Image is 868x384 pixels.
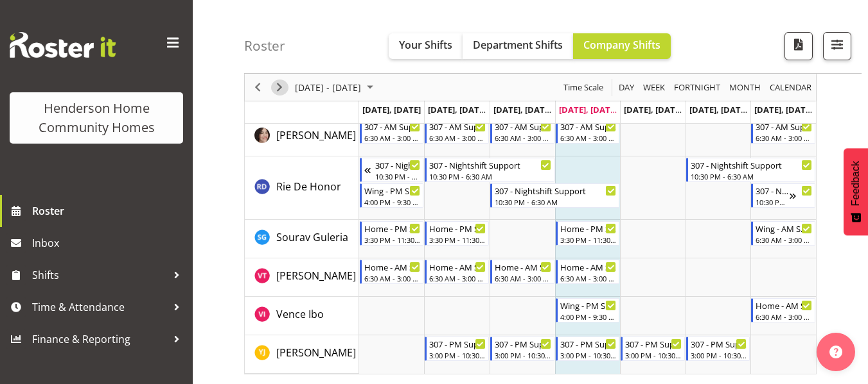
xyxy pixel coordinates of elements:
[556,119,620,144] div: Rachida Ryan"s event - 307 - AM Support Begin From Thursday, August 28, 2025 at 6:30:00 AM GMT+12...
[32,265,167,285] span: Shifts
[375,158,421,171] div: 307 - Nightshift Support
[276,230,348,245] a: Sourav Guleria
[617,79,635,96] span: Day
[22,99,170,137] div: Henderson Home Community Homes
[428,104,486,115] span: [DATE], [DATE]
[276,346,356,360] span: [PERSON_NAME]
[829,346,842,358] img: help-xxl-2.png
[756,312,812,322] div: 6:30 AM - 3:00 PM
[495,184,616,197] div: 307 - Nightshift Support
[689,104,748,115] span: [DATE], [DATE]
[562,79,606,96] button: Time Scale
[463,33,573,59] button: Department Shifts
[389,33,463,59] button: Your Shifts
[583,38,660,52] span: Company Shifts
[756,197,790,207] div: 10:30 PM - 6:30 AM
[32,233,186,253] span: Inbox
[360,260,424,284] div: Vanessa Thornley"s event - Home - AM Support 1 Begin From Monday, August 25, 2025 at 6:30:00 AM G...
[672,79,723,96] button: Fortnight
[768,79,813,96] span: calendar
[364,120,421,133] div: 307 - AM Support
[756,184,790,197] div: 307 - Nightshift Support
[556,260,620,284] div: Vanessa Thornley"s event - Home - AM Support 1 Begin From Thursday, August 28, 2025 at 6:30:00 AM...
[247,74,269,101] div: Previous
[276,269,356,283] span: [PERSON_NAME]
[823,32,851,60] button: Filter Shifts
[276,179,341,194] span: Rie De Honor
[490,183,619,208] div: Rie De Honor"s event - 307 - Nightshift Support Begin From Wednesday, August 27, 2025 at 10:30:00...
[495,120,551,133] div: 307 - AM Support
[364,222,421,235] div: Home - PM Support 1
[560,273,617,283] div: 6:30 AM - 3:00 PM
[560,299,617,312] div: Wing - PM Support 2
[751,119,815,144] div: Rachida Ryan"s event - 307 - AM Support Begin From Sunday, August 31, 2025 at 6:30:00 AM GMT+12:0...
[32,297,167,317] span: Time & Attendance
[245,258,359,297] td: Vanessa Thornley resource
[784,32,813,60] button: Download a PDF of the roster according to the set date range.
[429,171,551,181] div: 10:30 PM - 6:30 AM
[293,79,379,96] button: August 25 - 31, 2025
[556,337,620,361] div: Yuxi Ji"s event - 307 - PM Support Begin From Thursday, August 28, 2025 at 3:00:00 PM GMT+12:00 E...
[276,306,324,322] a: Vence Ibo
[562,79,605,96] span: Time Scale
[364,235,421,245] div: 3:30 PM - 11:30 PM
[429,260,486,273] div: Home - AM Support 1
[673,79,722,96] span: Fortnight
[490,337,554,361] div: Yuxi Ji"s event - 307 - PM Support Begin From Wednesday, August 27, 2025 at 3:00:00 PM GMT+12:00 ...
[269,74,290,101] div: Next
[691,350,747,360] div: 3:00 PM - 10:30 PM
[429,337,486,350] div: 307 - PM Support
[751,221,815,246] div: Sourav Guleria"s event - Wing - AM Support 1 Begin From Sunday, August 31, 2025 at 6:30:00 AM GMT...
[727,79,763,96] button: Timeline Month
[276,268,356,283] a: [PERSON_NAME]
[425,158,554,182] div: Rie De Honor"s event - 307 - Nightshift Support Begin From Tuesday, August 26, 2025 at 10:30:00 P...
[276,230,348,244] span: Sourav Guleria
[429,235,486,245] div: 3:30 PM - 11:30 PM
[728,79,762,96] span: Month
[495,350,551,360] div: 3:00 PM - 10:30 PM
[245,118,359,156] td: Rachida Ryan resource
[32,201,186,221] span: Roster
[364,133,421,143] div: 6:30 AM - 3:00 PM
[556,221,620,246] div: Sourav Guleria"s event - Home - PM Support 1 Begin From Thursday, August 28, 2025 at 3:30:00 PM G...
[399,38,452,52] span: Your Shifts
[768,79,814,96] button: Month
[10,32,116,58] img: Rosterit website logo
[276,307,324,321] span: Vence Ibo
[754,104,813,115] span: [DATE], [DATE]
[425,260,489,284] div: Vanessa Thornley"s event - Home - AM Support 1 Begin From Tuesday, August 26, 2025 at 6:30:00 AM ...
[751,183,815,208] div: Rie De Honor"s event - 307 - Nightshift Support Begin From Sunday, August 31, 2025 at 10:30:00 PM...
[573,33,671,59] button: Company Shifts
[844,148,868,235] button: Feedback - Show survey
[495,337,551,350] div: 307 - PM Support
[245,297,359,335] td: Vence Ibo resource
[756,133,812,143] div: 6:30 AM - 3:00 PM
[756,222,812,235] div: Wing - AM Support 1
[560,133,617,143] div: 6:30 AM - 3:00 PM
[560,222,617,235] div: Home - PM Support 1
[429,158,551,171] div: 307 - Nightshift Support
[245,335,359,374] td: Yuxi Ji resource
[364,260,421,273] div: Home - AM Support 1
[429,120,486,133] div: 307 - AM Support
[276,128,356,143] a: [PERSON_NAME]
[560,312,617,322] div: 4:00 PM - 9:30 PM
[271,79,288,96] button: Next
[624,104,682,115] span: [DATE], [DATE]
[560,120,617,133] div: 307 - AM Support
[360,221,424,246] div: Sourav Guleria"s event - Home - PM Support 1 Begin From Monday, August 25, 2025 at 3:30:00 PM GMT...
[429,133,486,143] div: 6:30 AM - 3:00 PM
[642,79,666,96] span: Week
[276,179,341,194] a: Rie De Honor
[249,79,267,96] button: Previous
[495,133,551,143] div: 6:30 AM - 3:00 PM
[429,273,486,283] div: 6:30 AM - 3:00 PM
[756,299,812,312] div: Home - AM Support 2
[364,273,421,283] div: 6:30 AM - 3:00 PM
[360,183,424,208] div: Rie De Honor"s event - Wing - PM Support 2 Begin From Monday, August 25, 2025 at 4:00:00 PM GMT+1...
[364,184,421,197] div: Wing - PM Support 2
[495,197,616,207] div: 10:30 PM - 6:30 AM
[560,337,617,350] div: 307 - PM Support
[560,350,617,360] div: 3:00 PM - 10:30 PM
[641,79,668,96] button: Timeline Week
